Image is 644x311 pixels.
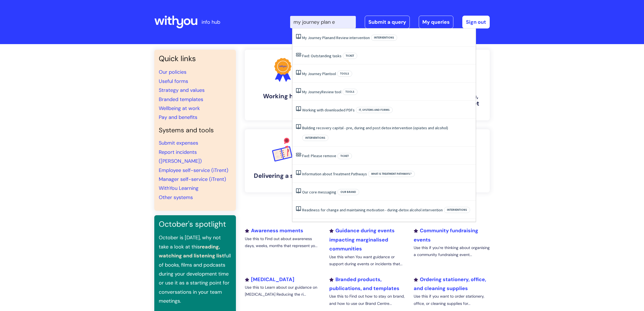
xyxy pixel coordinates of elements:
p: October is [DATE], why not take a look at this full of books, films and podcasts during your deve... [159,233,231,305]
h4: Working here [249,93,316,100]
a: My JourneyReview tool [302,89,341,94]
div: | - [290,16,490,28]
span: Plan [322,35,329,40]
a: Ordering stationery, office, and cleaning supplies [414,276,486,292]
span: My [302,71,307,76]
p: Use this to Find out about awareness days, weeks, months that represent yo... [245,235,321,249]
a: Submit expenses [159,140,198,146]
a: Guidance during events impacting marginalised communities [329,227,395,252]
span: Tools [342,89,357,95]
span: Our brand [337,189,359,195]
span: Plan [322,71,329,76]
span: Interventions [444,207,470,213]
a: Wellbeing at work [159,105,200,112]
a: Other systems [159,194,193,201]
span: Interventions [302,135,328,141]
a: Pay and benefits [159,114,197,121]
span: IT, systems and forms [356,107,393,113]
p: Use this if you’re thinking about organising a community fundraising event... [414,244,490,258]
span: Tools [337,71,352,77]
span: Journey [308,89,321,94]
span: Ticket [337,153,352,159]
a: Sign out [462,16,490,28]
a: Working here [245,50,321,120]
p: Use this to Learn about our guidance on [MEDICAL_DATA] Reducing the ri... [245,284,321,298]
input: Search [290,16,356,28]
a: Report incidents ([PERSON_NAME]) [159,149,202,164]
a: Manager self-service (iTrent) [159,176,226,183]
a: Readiness for change and maintaining motivation - during-detox alcohol intervention [302,207,443,212]
a: Our policies [159,69,186,75]
p: info hub [202,18,220,27]
a: My Journey Planand Review intervention [302,35,370,40]
span: Ticket [343,53,357,59]
a: Working with downloaded PDFs [302,107,355,113]
a: Building recovery capital - pre, during and post detox intervention (opiates and alcohol) [302,125,448,130]
a: Useful forms [159,78,188,85]
h3: October's spotlight [159,220,231,229]
span: Journey [308,35,321,40]
a: Fwd: Outstanding tasks [302,53,342,58]
a: Community fundraising events [414,227,478,243]
p: Use this to Find out how to stay on brand, and how to use our Brand Centre... [329,293,405,307]
h4: Systems and tools [159,126,231,134]
a: Strategy and values [159,87,205,94]
a: My Journey Plantool [302,71,336,76]
a: [MEDICAL_DATA] [245,276,294,283]
a: Branded products, publications, and templates [329,276,399,292]
a: Information about Treatment Pathways [302,171,367,176]
span: What is Treatment Pathways? [368,171,415,177]
span: My [302,35,307,40]
a: WithYou Learning [159,185,198,192]
a: Delivering a service [245,129,321,192]
span: Interventions [371,35,397,41]
a: My queries [419,16,453,28]
p: Use this when You want guidance or support during events or incidents that... [329,253,405,267]
h4: Delivering a service [249,172,316,180]
a: Branded templates [159,96,203,103]
a: Awareness moments [245,227,303,234]
span: My [302,89,307,94]
a: Our core messaging [302,190,336,195]
h3: Quick links [159,54,231,63]
h2: Recently added or updated [245,210,490,221]
p: Use this if you want to order stationery, office, or cleaning supplies for... [414,293,490,307]
a: Employee self-service (iTrent) [159,167,228,174]
a: Fwd: Please remove [302,153,336,158]
a: Submit a query [365,16,410,28]
span: Journey [308,71,321,76]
